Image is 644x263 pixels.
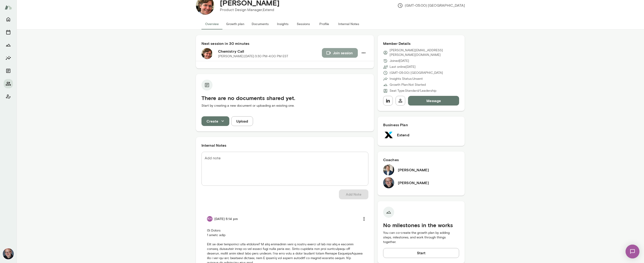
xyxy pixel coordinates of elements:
[390,59,409,63] p: Joined [DATE]
[201,18,222,29] button: Overview
[314,18,335,29] button: Profile
[398,180,429,186] h6: [PERSON_NAME]
[4,28,13,37] button: Sessions
[383,164,394,175] img: Mark Zschocke
[231,116,253,126] button: Upload
[383,221,459,229] h5: No milestones in the works
[383,122,459,128] h6: Business Plan
[218,49,322,54] h6: Chemistry Call
[390,77,423,81] p: Insights Status: Unsent
[220,7,280,13] p: Product Design Manager, Extend
[4,92,13,101] button: Client app
[201,143,368,148] h6: Internal Notes
[397,3,465,8] p: (GMT-05:00) [GEOGRAPHIC_DATA]
[390,89,436,93] p: Seat Type: Standard/Leadership
[218,54,288,59] p: [PERSON_NAME] · [DATE] · 3:30 PM-4:00 PM EST
[214,217,238,221] h6: [DATE] 5:14 pm
[4,66,13,75] button: Documents
[383,248,459,258] button: Start
[4,53,13,63] button: Insights
[201,116,229,126] button: Create
[390,71,443,75] p: (GMT-05:00) [GEOGRAPHIC_DATA]
[4,40,13,50] button: Growth Plan
[383,41,459,46] h6: Member Details
[335,18,363,29] button: Internal Notes
[3,248,14,259] img: Nick Gould
[201,94,368,102] h5: There are no documents shared yet.
[4,15,13,24] button: Home
[383,231,459,244] p: You can co-create the growth plan by adding steps, milestones, and work through things together.
[383,177,394,188] img: Nick Gould
[359,214,369,224] button: more
[390,48,459,57] p: [PERSON_NAME][EMAIL_ADDRESS][PERSON_NAME][DOMAIN_NAME]
[390,65,416,69] p: Last online [DATE]
[4,79,13,88] button: Members
[398,167,429,173] h6: [PERSON_NAME]
[408,96,459,106] button: Message
[201,41,368,46] h6: Next session in 30 minutes
[272,18,293,29] button: Insights
[5,3,12,12] img: Mento
[383,157,459,163] h6: Coaches
[322,48,358,58] button: Join session
[248,18,272,29] button: Documents
[201,103,368,108] p: Start by creating a new document or uploading an existing one.
[222,18,248,29] button: Growth plan
[207,216,213,222] div: KH
[293,18,314,29] button: Sessions
[397,132,409,138] h6: Extend
[390,83,426,87] p: Growth Plan: Not Started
